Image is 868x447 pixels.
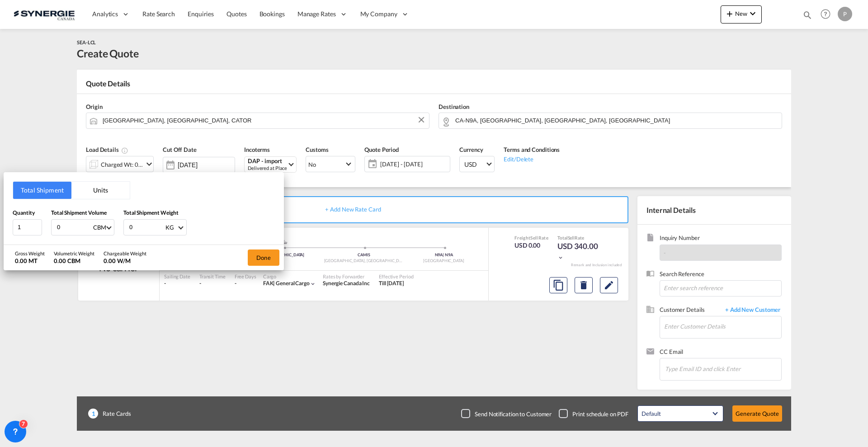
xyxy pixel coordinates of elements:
span: Total Shipment Volume [51,209,107,216]
div: Chargeable Weight [104,250,146,257]
div: Volumetric Weight [54,250,94,257]
div: 0.00 W/M [104,257,146,265]
div: CBM [93,224,106,231]
button: Done [248,249,279,266]
button: Total Shipment [13,182,71,199]
span: Total Shipment Weight [123,209,179,216]
input: Enter weight [128,220,165,235]
input: Enter volume [56,220,92,235]
div: 0.00 MT [15,257,45,265]
input: Qty [13,219,42,235]
span: Quantity [13,209,35,216]
div: KG [165,224,174,231]
button: Units [71,182,130,199]
div: Gross Weight [15,250,45,257]
div: 0.00 CBM [54,257,94,265]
